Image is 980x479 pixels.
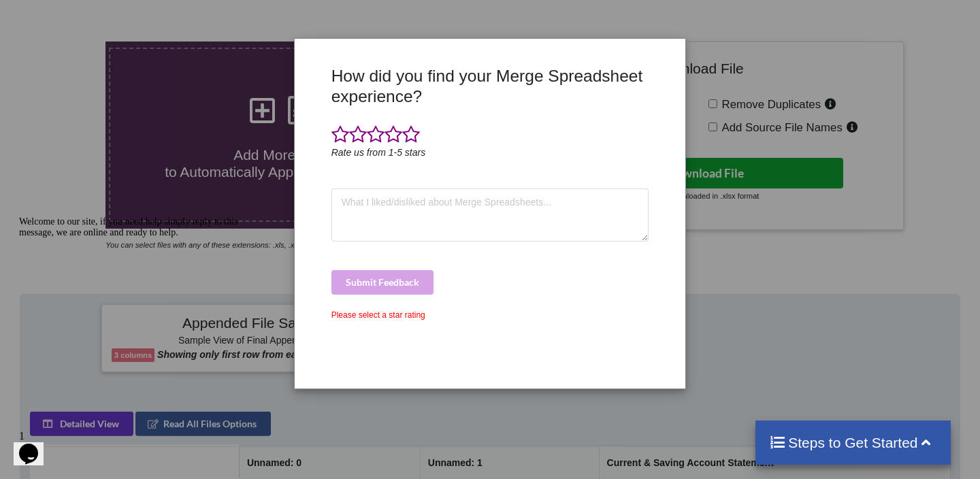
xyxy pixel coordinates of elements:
iframe: chat widget [14,211,259,418]
i: Rate us from 1-5 stars [331,147,426,158]
h3: How did you find your Merge Spreadsheet experience? [331,66,649,106]
div: Welcome to our site, if you need help simply reply to this message, we are online and ready to help. [5,5,250,27]
span: Welcome to our site, if you need help simply reply to this message, we are online and ready to help. [5,5,225,27]
h4: Steps to Get Started [769,434,937,451]
iframe: chat widget [14,425,57,465]
div: Please select a star rating [331,309,649,321]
